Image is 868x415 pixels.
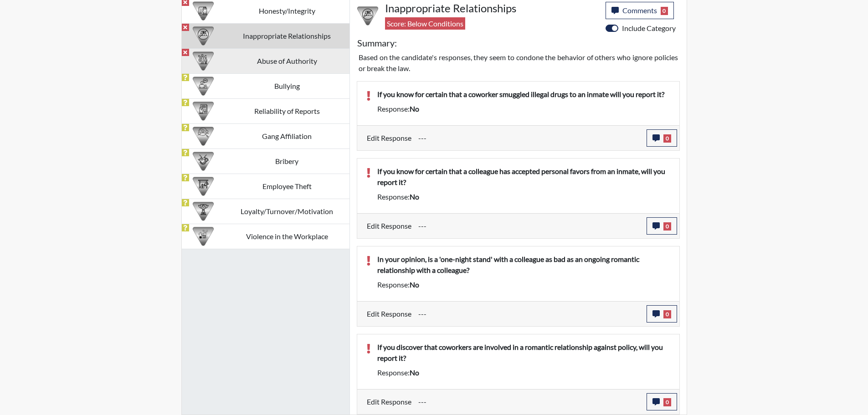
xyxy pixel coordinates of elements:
span: no [410,104,419,113]
button: Comments0 [606,2,674,19]
img: CATEGORY%20ICON-04.6d01e8fa.png [193,76,214,97]
label: Edit Response [367,129,411,147]
label: Edit Response [367,217,411,235]
img: CATEGORY%20ICON-14.139f8ef7.png [357,5,378,26]
span: Score: Below Conditions [385,17,465,30]
div: Response: [370,367,677,378]
div: Response: [370,191,677,202]
div: Update the test taker's response, the change might impact the score [411,393,647,410]
img: CATEGORY%20ICON-14.139f8ef7.png [193,26,214,46]
td: Reliability of Reports [225,98,349,123]
img: CATEGORY%20ICON-07.58b65e52.png [193,176,214,197]
img: CATEGORY%20ICON-02.2c5dd649.png [193,126,214,147]
span: 0 [663,398,671,406]
td: Inappropriate Relationships [225,23,349,48]
button: 0 [647,129,677,147]
p: If you know for certain that a coworker smuggled illegal drugs to an inmate will you report it? [377,89,670,100]
img: CATEGORY%20ICON-11.a5f294f4.png [193,0,214,21]
img: CATEGORY%20ICON-26.eccbb84f.png [193,226,214,247]
td: Bribery [225,149,349,174]
label: Include Category [622,23,676,34]
p: If you know for certain that a colleague has accepted personal favors from an inmate, will you re... [377,166,670,188]
td: Abuse of Authority [225,48,349,73]
td: Bullying [225,73,349,98]
img: CATEGORY%20ICON-20.4a32fe39.png [193,101,214,122]
td: Loyalty/Turnover/Motivation [225,199,349,224]
td: Violence in the Workplace [225,224,349,249]
div: Response: [370,279,677,290]
span: 0 [663,310,671,318]
h4: Inappropriate Relationships [385,2,599,15]
p: If you discover that coworkers are involved in a romantic relationship against policy, will you r... [377,342,670,364]
h5: Summary: [357,37,397,48]
span: 0 [661,7,668,15]
span: no [410,192,419,201]
span: no [410,368,419,377]
button: 0 [647,217,677,235]
button: 0 [647,393,677,410]
p: In your opinion, is a 'one-night stand' with a colleague as bad as an ongoing romantic relationsh... [377,254,670,276]
label: Edit Response [367,393,411,410]
div: Update the test taker's response, the change might impact the score [411,305,647,323]
img: CATEGORY%20ICON-03.c5611939.png [193,151,214,172]
span: 0 [663,134,671,143]
img: CATEGORY%20ICON-01.94e51fac.png [193,51,214,72]
td: Gang Affiliation [225,123,349,149]
div: Response: [370,103,677,114]
label: Edit Response [367,305,411,323]
img: CATEGORY%20ICON-17.40ef8247.png [193,201,214,222]
td: Employee Theft [225,174,349,199]
span: 0 [663,222,671,231]
button: 0 [647,305,677,323]
div: Update the test taker's response, the change might impact the score [411,217,647,235]
p: Based on the candidate's responses, they seem to condone the behavior of others who ignore polici... [359,52,678,74]
span: Comments [622,6,657,15]
div: Update the test taker's response, the change might impact the score [411,129,647,147]
span: no [410,280,419,289]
